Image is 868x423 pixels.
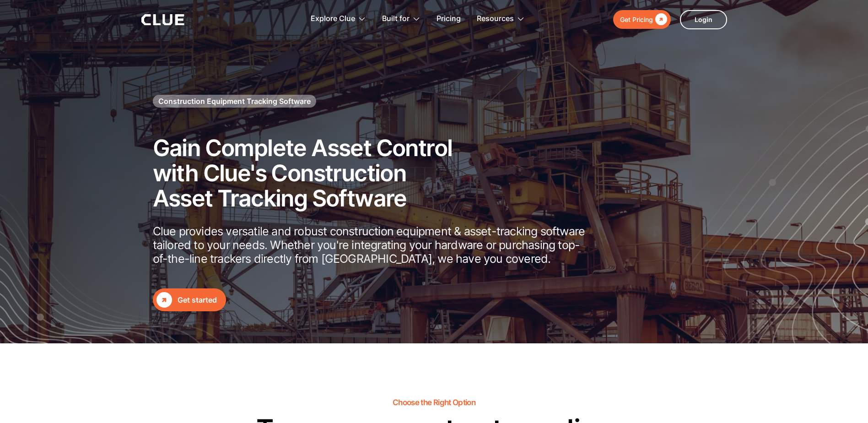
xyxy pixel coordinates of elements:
a: Pricing [437,5,461,33]
div: Built for [382,5,421,33]
div: Get Pricing [620,14,653,25]
div:  [156,292,172,308]
h2: Choose the Right Option [393,398,475,407]
img: Construction fleet management software [666,72,868,343]
a: Get Pricing [613,10,671,29]
div: Resources [477,5,514,33]
div:  [653,14,667,25]
div: Get started [178,294,217,306]
div: Explore Clue [311,5,355,33]
h2: Gain Complete Asset Control with Clue's Construction Asset Tracking Software [153,136,469,211]
div: Resources [477,5,525,33]
a: Login [680,10,727,29]
div: Explore Clue [311,5,366,33]
div: Built for [382,5,410,33]
h1: Construction Equipment Tracking Software [158,96,311,106]
p: Clue provides versatile and robust construction equipment & asset-tracking software tailored to y... [153,224,588,266]
a: Get started [153,288,226,311]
